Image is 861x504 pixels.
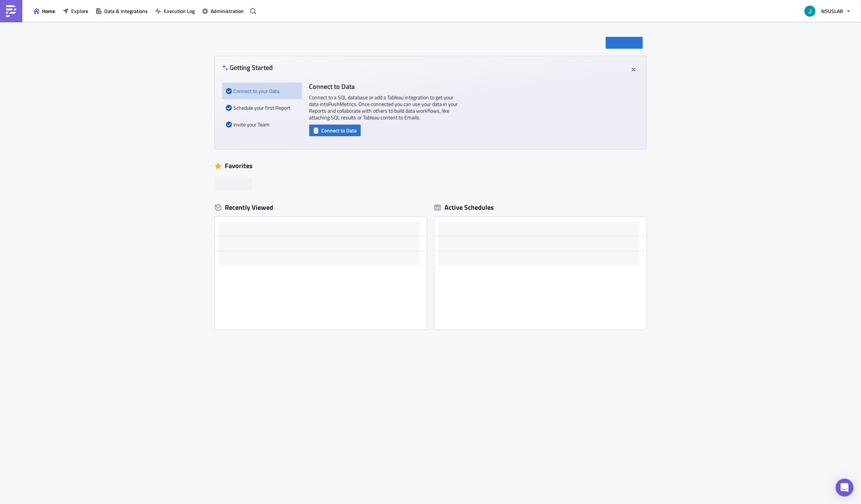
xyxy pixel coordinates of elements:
button: NSUSLAB [800,3,855,19]
div: Invite your Team [226,116,298,133]
img: Avatar [804,5,816,17]
img: PushMetrics [5,5,17,17]
button: Home [30,5,59,17]
div: Recently Viewed [215,202,427,213]
div: Schedule your first Report [226,99,298,116]
span: NSUSLAB [821,7,843,15]
h4: Connect to Data [309,83,458,90]
a: Connect to Data [309,126,361,134]
button: Connect to Data [309,125,361,136]
div: Connect to your Data [226,83,298,99]
div: Favorites [215,160,647,171]
button: Administration [198,5,248,17]
h4: Getting Started [222,64,273,71]
div: Active Schedules [434,203,494,212]
button: Explore [59,5,92,17]
p: Connect to a SQL database or add a Tableau integration to get your data into PushMetrics . Once c... [309,94,458,121]
span: Administration [211,7,244,15]
span: Connect to Data [322,126,357,134]
div: Open Intercom Messenger [836,479,854,497]
span: Execution Log [164,7,195,15]
button: Execution Log [152,5,198,17]
span: Home [42,7,55,15]
span: Data & Integrations [104,7,148,15]
button: Data & Integrations [92,5,152,17]
span: Explore [71,7,88,15]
